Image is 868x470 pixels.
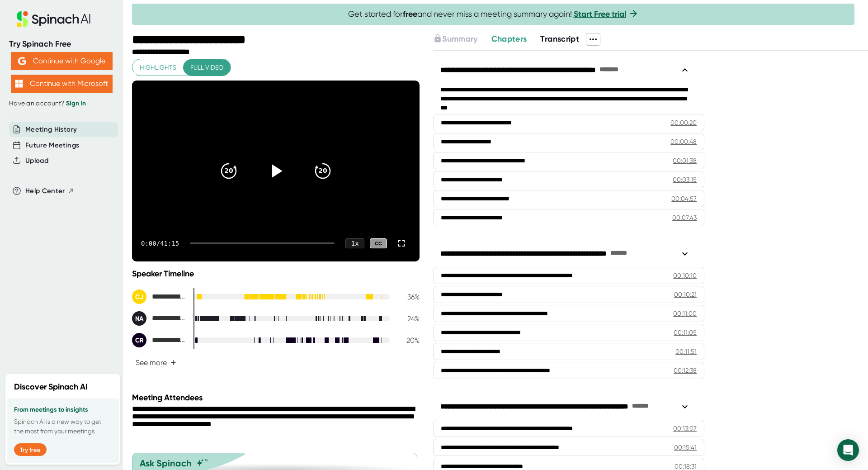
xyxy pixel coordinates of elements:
[14,443,47,456] button: Try free
[673,175,697,184] div: 00:03:15
[190,62,223,73] span: Full video
[673,309,697,318] div: 00:11:00
[348,9,639,19] span: Get started for and never miss a meeting summary again!
[442,34,477,44] span: Summary
[403,9,417,19] b: free
[397,293,420,301] div: 36 %
[170,359,176,366] span: +
[132,355,180,370] button: See more+
[671,194,697,203] div: 00:04:57
[25,186,65,196] span: Help Center
[540,33,579,45] button: Transcript
[25,156,48,166] button: Upload
[141,240,179,247] div: 0:00 / 41:15
[132,333,146,347] div: CR
[132,333,186,347] div: Christopher Rashidian
[345,238,364,248] div: 1 x
[837,439,859,461] div: Open Intercom Messenger
[9,39,114,49] div: Try Spinach Free
[540,34,579,44] span: Transcript
[140,62,176,73] span: Highlights
[9,100,114,108] div: Have an account?
[674,290,697,299] div: 00:10:21
[673,156,697,165] div: 00:01:38
[674,443,697,452] div: 00:15:41
[25,124,77,135] button: Meeting History
[132,311,146,326] div: NA
[183,59,231,76] button: Full video
[673,271,697,280] div: 00:10:10
[14,417,112,436] p: Spinach AI is a new way to get the most from your meetings
[11,52,113,70] button: Continue with Google
[397,336,420,345] div: 20 %
[491,33,527,45] button: Chapters
[25,186,75,196] button: Help Center
[25,140,79,151] button: Future Meetings
[132,393,422,403] div: Meeting Attendees
[491,34,527,44] span: Chapters
[132,311,186,326] div: Nyamathi, Adeline
[132,290,146,304] div: CJ
[370,238,387,249] div: CC
[132,290,186,304] div: Cheonkam Jeong
[132,269,420,279] div: Speaker Timeline
[18,57,26,65] img: Aehbyd4JwY73AAAAAElFTkSuQmCC
[140,458,192,469] div: Ask Spinach
[397,314,420,323] div: 24 %
[132,59,184,76] button: Highlights
[675,347,697,356] div: 00:11:51
[674,328,697,337] div: 00:11:05
[14,381,88,393] h2: Discover Spinach AI
[670,137,697,146] div: 00:00:48
[433,33,477,45] button: Summary
[11,75,113,93] button: Continue with Microsoft
[673,424,697,433] div: 00:13:07
[574,9,626,19] a: Start Free trial
[66,100,86,107] a: Sign in
[672,213,697,222] div: 00:07:43
[433,33,491,46] div: Upgrade to access
[674,366,697,375] div: 00:12:38
[14,406,112,413] h3: From meetings to insights
[670,118,697,127] div: 00:00:20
